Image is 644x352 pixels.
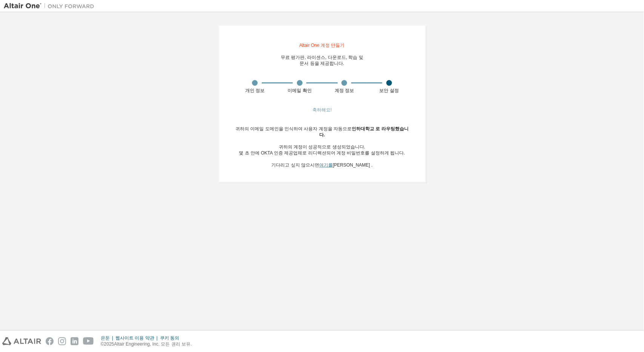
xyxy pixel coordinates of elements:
[2,337,41,345] img: altair_logo.svg
[101,335,110,341] font: 은둔
[380,88,399,93] font: 보안 설정
[101,341,104,347] font: ©
[281,55,363,60] font: 무료 평가판, 라이센스, 다운로드, 학습 및
[58,337,66,345] img: instagram.svg
[83,337,94,345] img: youtube.svg
[279,144,365,150] font: 귀하의 계정이 성공적으로 생성되었습니다.
[271,162,319,168] font: 기다리고 싶지 않으시면
[46,337,54,345] img: facebook.svg
[4,2,98,10] img: 알타이르 원
[299,43,344,48] font: Altair One 계정 만들기
[335,88,354,93] font: 계정 정보
[114,341,192,347] font: Altair Engineering, Inc. 모든 권리 보유.
[104,341,114,347] font: 2025
[71,337,78,345] img: linkedin.svg
[319,126,409,137] font: 인하대학교 로 라우팅했습니다
[319,162,333,168] a: 여기를
[333,162,372,168] font: [PERSON_NAME] .
[160,335,179,341] font: 쿠키 동의
[115,335,154,341] font: 웹사이트 이용 약관
[300,61,344,66] font: 문서 등을 제공합니다.
[245,88,264,93] font: 개인 정보
[288,88,312,93] font: 이메일 확인
[324,132,325,137] font: .
[312,107,332,113] font: 축하해요!
[235,126,352,131] font: 귀하의 이메일 도메인을 인식하여 사용자 계정을 자동으로
[239,150,405,156] font: 몇 초 안에 OKTA 인증 제공업체로 리디렉션되어 계정 비밀번호를 설정하게 됩니다.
